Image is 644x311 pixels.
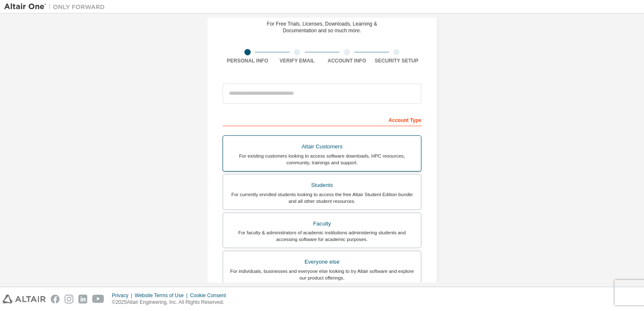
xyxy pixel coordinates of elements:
div: For faculty & administrators of academic institutions administering students and accessing softwa... [228,229,416,243]
img: youtube.svg [92,295,104,303]
div: Privacy [112,292,135,299]
div: Cookie Consent [190,292,231,299]
div: For Free Trials, Licenses, Downloads, Learning & Documentation and so much more. [267,21,377,34]
div: Faculty [228,218,416,230]
img: altair_logo.svg [3,295,46,303]
div: For existing customers looking to access software downloads, HPC resources, community, trainings ... [228,153,416,166]
div: For currently enrolled students looking to access the free Altair Student Edition bundle and all ... [228,191,416,205]
img: facebook.svg [51,295,60,303]
div: Account Info [322,57,372,64]
div: Security Setup [372,57,422,64]
div: Verify Email [273,57,322,64]
div: Account Type [223,113,421,126]
div: For individuals, businesses and everyone else looking to try Altair software and explore our prod... [228,268,416,281]
div: Altair Customers [228,141,416,153]
div: Website Terms of Use [135,292,190,299]
img: Altair One [4,3,109,11]
div: Students [228,179,416,191]
img: linkedin.svg [78,295,87,303]
img: instagram.svg [65,295,73,303]
p: © 2025 Altair Engineering, Inc. All Rights Reserved. [112,299,231,306]
div: Everyone else [228,256,416,268]
div: Personal Info [223,57,273,64]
